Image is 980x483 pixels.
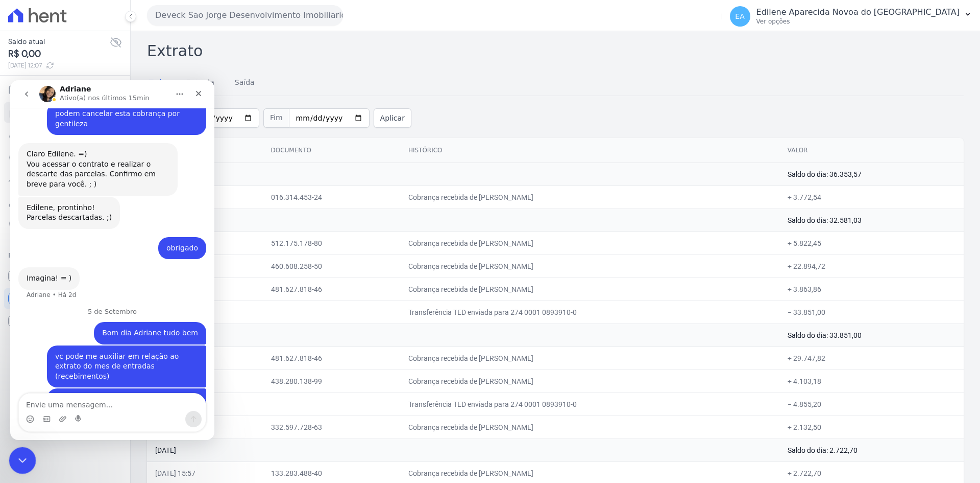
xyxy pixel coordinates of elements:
div: obrigado [148,157,196,179]
td: − 4.855,20 [779,393,964,416]
td: [DATE] [147,163,779,186]
button: Deveck Sao Jorge Desenvolvimento Imobiliario SPE LTDA [147,5,343,26]
span: Saldo atual [8,36,110,47]
th: Documento [263,138,400,163]
div: Plataformas [8,249,122,262]
td: 332.597.728-63 [263,416,400,439]
a: Pagamentos [4,147,126,168]
td: 438.280.138-99 [263,370,400,393]
textarea: Envie uma mensagem... [9,313,195,331]
p: Ver opções [756,17,960,26]
th: Valor [779,138,964,163]
td: 481.627.818-46 [263,278,400,301]
td: Saldo do dia: 2.722,70 [779,439,964,462]
td: Cobrança recebida de [PERSON_NAME] [400,186,779,209]
a: Cobranças [4,80,126,100]
a: Recebíveis [4,266,126,286]
div: Bom dia Adriane tudo bem [92,248,188,258]
td: 460.608.258-50 [263,255,400,278]
td: + 3.863,86 [779,278,964,301]
span: EA [735,13,744,20]
td: Saldo do dia: 32.581,03 [779,209,964,232]
a: Entrada [184,70,216,97]
div: Imagina! = )Adriane • Há 2d [8,187,69,210]
div: nao tem opção de exportar para excell? [37,308,196,331]
div: Edilene diz… [8,265,196,309]
iframe: Intercom live chat [10,80,214,440]
div: vc pode me auxiliar em relação ao extrato do mes de entradas (recebimentos) [45,271,188,302]
button: EA Edilene Aparecida Novoa do [GEOGRAPHIC_DATA] Ver opções [722,2,980,31]
div: Parcelas descartadas. ;) [16,132,102,143]
div: Imagina! = ) [16,193,61,203]
td: Cobrança recebida de [PERSON_NAME] [400,232,779,255]
button: Selecionador de Emoji [16,335,24,343]
h2: Extrato [147,39,964,62]
td: Cobrança recebida de [PERSON_NAME] [400,416,779,439]
div: obrigado [156,163,188,173]
td: − 33.851,00 [779,301,964,324]
td: Transferência TED enviada para 274 0001 0893910-0 [400,301,779,324]
td: Saldo do dia: 36.353,57 [779,163,964,186]
div: vc pode me auxiliar em relação ao extrato do mes de entradas (recebimentos) [37,265,196,308]
td: + 29.747,82 [779,347,964,370]
div: Adriane diz… [8,187,196,228]
div: Edilene diz… [8,308,196,343]
button: Enviar uma mensagem [175,331,191,347]
iframe: Intercom live chat [9,447,36,474]
div: 5 de Setembro [8,228,196,242]
th: Histórico [400,138,779,163]
td: Cobrança recebida de [PERSON_NAME] [400,278,779,301]
a: Saída [233,70,257,97]
td: + 4.103,18 [779,370,964,393]
td: Cobrança recebida de [PERSON_NAME] [400,370,779,393]
div: Adriane • Há 2d [16,212,66,218]
td: 481.627.818-46 [263,347,400,370]
td: + 5.822,45 [779,232,964,255]
a: Tudo [147,70,168,97]
span: Fim [263,108,289,128]
a: Clientes [4,192,126,213]
td: + 3.772,54 [779,186,964,209]
p: Edilene Aparecida Novoa do [GEOGRAPHIC_DATA] [756,7,960,17]
button: Selecionador de GIF [32,335,40,343]
td: 512.175.178-80 [263,232,400,255]
a: Nova transferência [4,125,126,145]
a: Troca de Arquivos [4,170,126,190]
button: Upload do anexo [48,335,57,343]
a: Conta Hent Novidade [4,288,126,309]
div: Edilene diz… [8,242,196,265]
td: + 2.132,50 [779,416,964,439]
a: Extrato [4,102,126,123]
td: [DATE] [147,209,779,232]
div: Bom dia Adriane tudo bem [84,242,196,264]
button: Start recording [65,335,73,343]
nav: Sidebar [8,80,122,331]
button: Aplicar [374,108,411,128]
span: [DATE] 12:07 [8,61,110,70]
td: Transferência TED enviada para 274 0001 0893910-0 [400,393,779,416]
a: Negativação [4,215,126,235]
td: Saldo do dia: 33.851,00 [779,324,964,347]
td: [DATE] [147,439,779,462]
td: 016.314.453-24 [263,186,400,209]
td: + 22.894,72 [779,255,964,278]
td: [DATE] [147,324,779,347]
div: Edilene, prontinho! [16,123,102,133]
span: R$ 0,00 [8,47,110,61]
td: Cobrança recebida de [PERSON_NAME] [400,347,779,370]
